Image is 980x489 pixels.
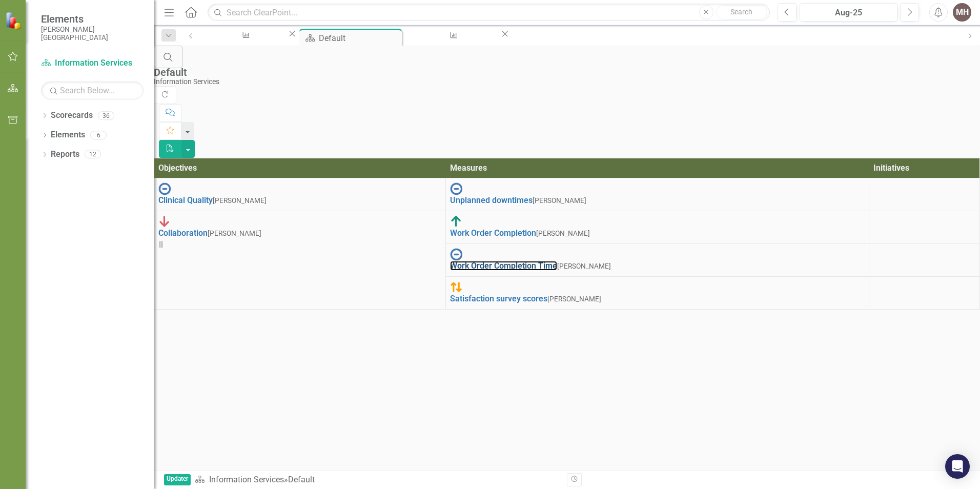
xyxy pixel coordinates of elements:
[85,150,101,159] div: 12
[730,8,752,16] span: Search
[158,195,213,205] a: Clinical Quality
[800,3,897,22] button: Aug-25
[41,25,144,42] small: [PERSON_NAME][GEOGRAPHIC_DATA]
[288,475,315,484] div: Default
[211,38,278,51] div: Work Order Completion
[446,244,869,277] td: Double-Click to Edit Right Click for Context Menu
[450,215,462,228] img: Above Target
[154,178,446,211] td: Double-Click to Edit Right Click for Context Menu
[547,295,601,303] small: [PERSON_NAME]
[873,162,975,174] div: Initiatives
[158,215,171,228] img: Below Plan
[450,294,547,303] a: Satisfaction survey scores
[446,211,869,244] td: Double-Click to Edit Right Click for Context Menu
[41,81,144,99] input: Search Below...
[51,149,79,160] a: Reports
[716,5,767,19] button: Search
[51,110,93,121] a: Scorecards
[450,162,865,174] div: Measures
[404,29,500,42] a: Satisfaction survey scores
[195,474,559,486] div: »
[5,12,23,30] img: ClearPoint Strategy
[450,182,462,195] img: No Information
[158,162,442,174] div: Objectives
[536,229,590,237] small: [PERSON_NAME]
[953,3,971,22] button: MH
[450,195,533,205] a: Unplanned downtimes
[533,196,586,205] small: [PERSON_NAME]
[98,111,114,120] div: 36
[450,248,462,260] img: No Information
[154,67,975,78] div: Default
[41,13,144,25] span: Elements
[450,228,536,238] a: Work Order Completion
[164,474,191,486] span: Updater
[446,277,869,310] td: Double-Click to Edit Right Click for Context Menu
[51,129,85,141] a: Elements
[213,196,267,205] small: [PERSON_NAME]
[803,7,894,19] div: Aug-25
[158,182,171,195] img: No Information
[557,262,611,270] small: [PERSON_NAME]
[450,281,462,293] img: Caution
[209,475,284,484] a: Information Services
[319,32,399,45] div: Default
[450,261,557,271] a: Work Order Completion Time
[41,57,144,69] a: Information Services
[945,454,970,479] div: Open Intercom Messenger
[154,211,446,310] td: Double-Click to Edit Right Click for Context Menu
[90,131,107,139] div: 6
[158,228,208,238] a: Collaboration
[413,38,491,51] div: Satisfaction survey scores
[208,4,770,22] input: Search ClearPoint...
[208,229,261,237] small: [PERSON_NAME]
[154,78,975,86] div: Information Services
[201,29,287,42] a: Work Order Completion
[446,178,869,211] td: Double-Click to Edit Right Click for Context Menu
